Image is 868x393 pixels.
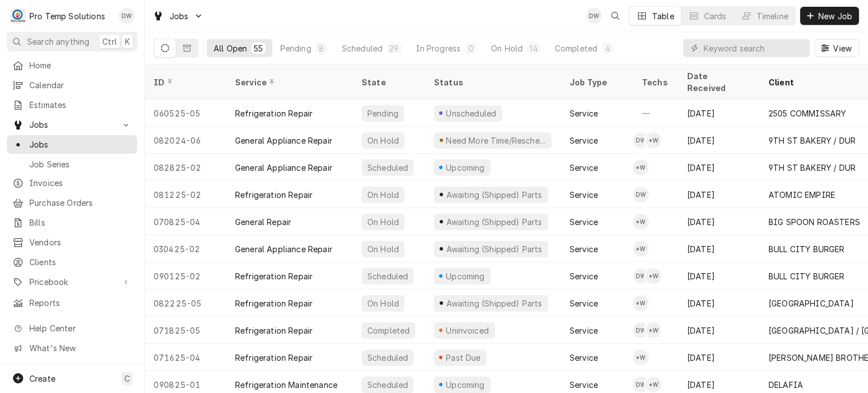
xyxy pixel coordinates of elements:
div: Uninvoiced [445,325,491,336]
span: View [831,42,854,54]
div: — [633,100,678,127]
div: *Kevin Williams's Avatar [645,377,661,392]
div: DW [633,377,649,392]
div: Dakota Williams's Avatar [633,187,649,202]
div: *Kevin Williams's Avatar [645,322,661,338]
span: Clients [29,256,132,268]
a: Go to Jobs [148,7,208,25]
div: Completed [366,325,411,336]
span: Bills [29,217,132,228]
span: Estimates [29,99,132,111]
div: P [10,8,26,24]
button: Open search [606,7,624,25]
div: DW [633,132,649,148]
div: BULL CITY BURGER [769,270,845,282]
div: Awaiting (Shipped) Parts [445,243,543,255]
a: Purchase Orders [7,193,137,212]
span: Invoices [29,177,132,189]
div: Awaiting (Shipped) Parts [445,216,543,228]
div: 090125-02 [145,262,226,290]
div: *Kevin Williams's Avatar [633,214,649,230]
div: Timeline [757,10,788,22]
span: K [125,36,130,47]
span: Jobs [29,139,132,150]
div: Service [570,297,598,309]
div: 081225-02 [145,181,226,208]
div: Service [570,216,598,228]
a: Go to Jobs [7,115,137,134]
a: Go to Help Center [7,319,137,338]
div: ID [154,76,215,88]
div: Cards [704,10,727,22]
a: Clients [7,253,137,271]
div: Dakota Williams's Avatar [633,377,649,392]
div: [DATE] [678,154,759,181]
div: Awaiting (Shipped) Parts [445,189,543,201]
div: 29 [389,42,398,54]
div: BIG SPOON ROASTERS [769,216,860,228]
div: BULL CITY BURGER [769,243,845,255]
a: Go to Pricebook [7,273,137,291]
div: 14 [530,42,537,54]
span: Home [29,59,132,71]
div: Service [570,243,598,255]
a: Bills [7,213,137,232]
div: Service [570,189,598,201]
input: Keyword search [704,39,804,57]
div: Pro Temp Solutions's Avatar [10,8,26,24]
div: 4 [604,42,611,54]
div: Client [769,76,866,88]
span: What's New [29,342,131,354]
div: 0 [467,42,474,54]
div: General Appliance Repair [235,162,332,174]
div: 060525-05 [145,100,226,127]
div: 030425-02 [145,235,226,262]
span: Pricebook [29,276,115,288]
div: Scheduled [366,379,409,391]
div: General Appliance Repair [235,135,332,146]
a: Vendors [7,233,137,252]
div: DW [586,8,602,24]
span: Job Series [29,158,132,170]
div: Techs [642,76,669,88]
div: 071825-05 [145,317,226,344]
div: Service [570,107,598,119]
div: Dana Williams's Avatar [119,8,134,24]
div: Past Due [445,352,483,364]
span: Jobs [170,10,189,22]
div: [DATE] [678,127,759,154]
span: Purchase Orders [29,197,132,209]
div: Refrigeration Repair [235,325,313,336]
div: Refrigeration Repair [235,107,313,119]
div: On Hold [366,297,400,309]
div: Need More Time/Reschedule [445,135,547,146]
span: Search anything [27,36,89,47]
div: Refrigeration Repair [235,189,313,201]
div: On Hold [366,243,400,255]
div: Refrigeration Repair [235,297,313,309]
div: *Kevin Williams's Avatar [645,132,661,148]
div: Awaiting (Shipped) Parts [445,297,543,309]
div: Service [570,135,598,146]
span: Vendors [29,236,132,248]
div: *Kevin Williams's Avatar [633,295,649,311]
div: Pro Temp Solutions [29,10,105,22]
div: Service [570,325,598,336]
div: Completed [555,42,597,54]
div: DW [633,322,649,338]
div: State [362,76,416,88]
span: C [124,373,130,385]
div: Refrigeration Repair [235,270,313,282]
div: On Hold [366,189,400,201]
div: Scheduled [366,352,409,364]
div: Scheduled [342,42,383,54]
div: Upcoming [445,270,487,282]
div: General Repair [235,216,291,228]
div: 8 [318,42,325,54]
span: Calendar [29,79,132,91]
div: [DATE] [678,235,759,262]
div: *Kevin Williams's Avatar [633,241,649,257]
div: [DATE] [678,181,759,208]
div: [DATE] [678,290,759,317]
div: Refrigeration Repair [235,352,313,364]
